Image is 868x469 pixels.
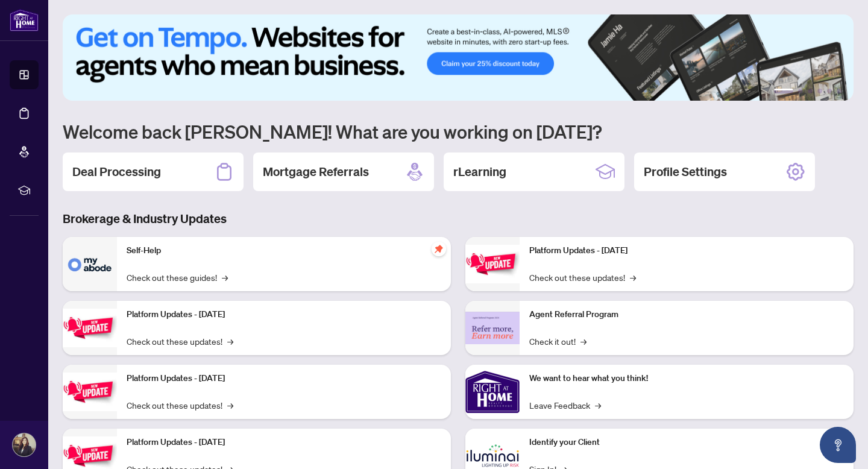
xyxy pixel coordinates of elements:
[529,308,844,321] p: Agent Referral Program
[127,372,441,385] p: Platform Updates - [DATE]
[63,14,854,101] img: Slide 0
[465,245,520,283] img: Platform Updates - June 23, 2025
[10,9,39,31] img: logo
[529,271,636,284] a: Check out these updates!→
[127,398,233,412] a: Check out these updates!→
[127,436,441,449] p: Platform Updates - [DATE]
[63,237,117,291] img: Self-Help
[529,436,844,449] p: Identify your Client
[465,365,520,419] img: We want to hear what you think!
[529,372,844,385] p: We want to hear what you think!
[774,89,793,93] button: 1
[529,398,601,412] a: Leave Feedback→
[837,89,841,93] button: 6
[63,210,854,227] h3: Brokerage & Industry Updates
[630,271,636,284] span: →
[127,271,228,284] a: Check out these guides!→
[222,271,228,284] span: →
[63,309,117,347] img: Platform Updates - September 16, 2025
[227,398,233,412] span: →
[465,312,520,345] img: Agent Referral Program
[820,427,856,463] button: Open asap
[529,335,587,348] a: Check it out!→
[798,89,803,93] button: 2
[580,335,587,348] span: →
[595,398,601,412] span: →
[644,163,727,180] h2: Profile Settings
[63,373,117,411] img: Platform Updates - July 21, 2025
[227,335,233,348] span: →
[453,163,506,180] h2: rLearning
[432,242,446,256] span: pushpin
[529,244,844,257] p: Platform Updates - [DATE]
[817,89,822,93] button: 4
[827,89,832,93] button: 5
[263,163,369,180] h2: Mortgage Referrals
[72,163,161,180] h2: Deal Processing
[127,308,441,321] p: Platform Updates - [DATE]
[13,433,36,456] img: Profile Icon
[127,335,233,348] a: Check out these updates!→
[63,120,854,143] h1: Welcome back [PERSON_NAME]! What are you working on [DATE]?
[808,89,813,93] button: 3
[127,244,441,257] p: Self-Help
